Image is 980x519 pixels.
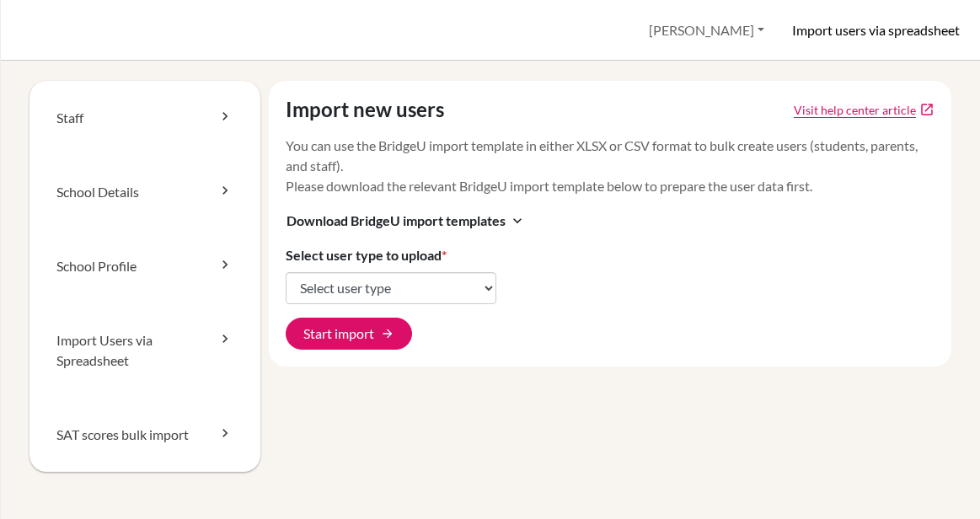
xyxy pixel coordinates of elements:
[29,303,260,398] a: Import Users via Spreadsheet
[287,211,506,231] span: Download BridgeU import templates
[286,245,447,265] label: Select user type to upload
[794,101,916,119] a: Click to open Tracking student registration article in a new tab
[286,136,935,196] p: You can use the BridgeU import template in either XLSX or CSV format to bulk create users (studen...
[919,102,934,117] a: open_in_new
[29,81,260,155] a: Staff
[509,212,526,229] i: expand_more
[286,210,527,232] button: Download BridgeU import templatesexpand_more
[286,318,412,350] button: Start import
[641,14,772,46] button: [PERSON_NAME]
[29,155,260,229] a: School Details
[29,229,260,303] a: School Profile
[29,398,260,472] a: SAT scores bulk import
[792,22,960,38] h6: Import users via spreadsheet
[381,327,394,340] span: arrow_forward
[286,98,444,122] h4: Import new users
